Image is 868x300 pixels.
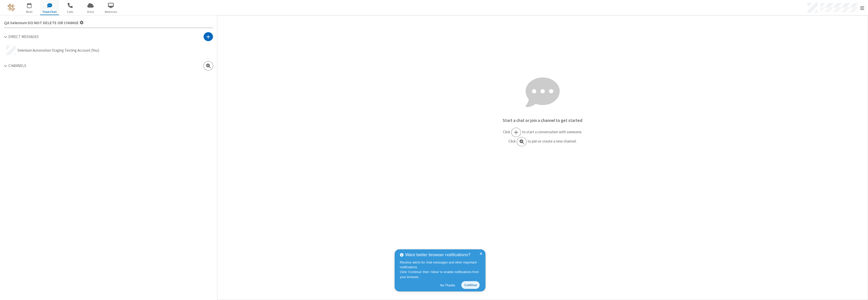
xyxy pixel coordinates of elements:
[61,10,79,14] span: Calls
[217,117,868,124] p: Start a chat or join a channel to get started
[4,21,79,25] span: QA Selenium DO NOT DELETE OR CHANGE
[40,10,59,14] span: Team Chat
[8,34,39,39] span: Direct Messages
[217,128,868,146] p: Click to start a conversation with someone. Click to join or create a new channel.
[4,43,213,57] button: Selenium Automation Staging Testing Account (You)
[101,10,120,14] span: Webinars
[400,260,482,279] div: Receive alerts for chat messages and other important notifications. Click ‘Continue’ then ‘Allow’...
[8,4,15,11] img: QA Selenium DO NOT DELETE OR CHANGE
[20,10,39,14] span: Meet
[8,63,26,68] span: Channels
[2,17,86,28] button: Settings
[461,281,480,289] button: Continue
[405,252,470,258] span: Want better browser notifications?
[81,10,100,14] span: Drive
[438,281,458,289] button: No Thanks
